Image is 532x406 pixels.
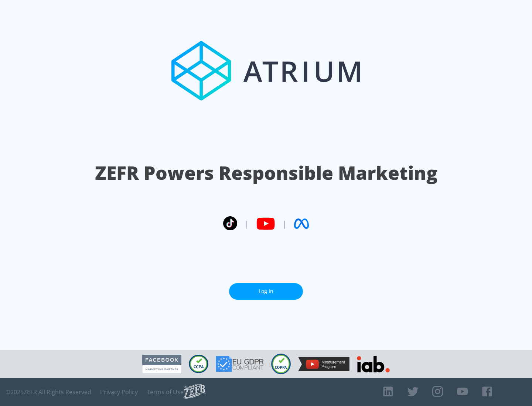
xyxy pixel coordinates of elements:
a: Privacy Policy [100,388,138,396]
img: CCPA Compliant [189,355,208,373]
h1: ZEFR Powers Responsible Marketing [95,160,437,186]
span: © 2025 ZEFR All Rights Reserved [6,388,91,396]
img: IAB [357,356,390,372]
img: Facebook Marketing Partner [142,355,181,374]
img: YouTube Measurement Program [298,357,349,371]
img: COPPA Compliant [271,354,291,374]
a: Log In [229,283,303,300]
span: | [282,218,287,229]
img: GDPR Compliant [216,356,264,372]
a: Terms of Use [147,388,184,396]
span: | [245,218,249,229]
